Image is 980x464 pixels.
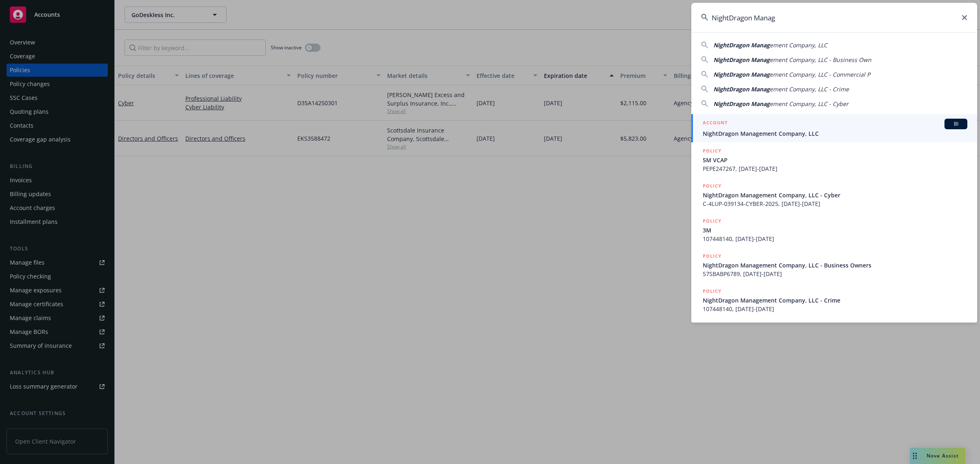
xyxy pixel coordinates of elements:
h5: POLICY [703,147,722,155]
span: NightDragon Management Company, LLC - Business Owners [703,261,967,270]
span: 107448140, [DATE]-[DATE] [703,305,967,313]
a: POLICYNightDragon Management Company, LLC - Crime107448140, [DATE]-[DATE] [691,283,977,318]
span: ement Company, LLC - Commercial P [770,71,870,78]
span: ement Company, LLC - Crime [770,85,849,93]
span: ement Company, LLC [770,41,827,49]
span: NightDragon Manag [713,100,770,108]
input: Search... [691,3,977,32]
span: BI [948,120,964,128]
span: NightDragon Manag [713,56,770,64]
span: ement Company, LLC - Business Own [770,56,871,64]
h5: POLICY [703,287,722,295]
h5: POLICY [703,252,722,260]
span: ement Company, LLC - Cyber [770,100,849,108]
span: NightDragon Manag [713,85,770,93]
h5: ACCOUNT [703,119,728,128]
h5: POLICY [703,217,722,225]
span: PEPE247267, [DATE]-[DATE] [703,164,967,173]
span: NightDragon Manag [713,41,770,49]
span: NightDragon Manag [713,71,770,78]
span: 3M [703,226,967,234]
span: NightDragon Management Company, LLC [703,129,967,138]
span: NightDragon Management Company, LLC - Cyber [703,191,967,199]
span: C-4LUP-039134-CYBER-2025, [DATE]-[DATE] [703,199,967,208]
h5: POLICY [703,182,722,190]
a: POLICYNightDragon Management Company, LLC - CyberC-4LUP-039134-CYBER-2025, [DATE]-[DATE] [691,177,977,212]
a: ACCOUNTBINightDragon Management Company, LLC [691,114,977,142]
span: NightDragon Management Company, LLC - Crime [703,296,967,305]
a: POLICY5M VCAPPEPE247267, [DATE]-[DATE] [691,142,977,177]
span: 57SBABP6789, [DATE]-[DATE] [703,270,967,278]
a: POLICY3M107448140, [DATE]-[DATE] [691,212,977,247]
span: 5M VCAP [703,156,967,164]
span: 107448140, [DATE]-[DATE] [703,234,967,243]
a: POLICYNightDragon Management Company, LLC - Business Owners57SBABP6789, [DATE]-[DATE] [691,247,977,283]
